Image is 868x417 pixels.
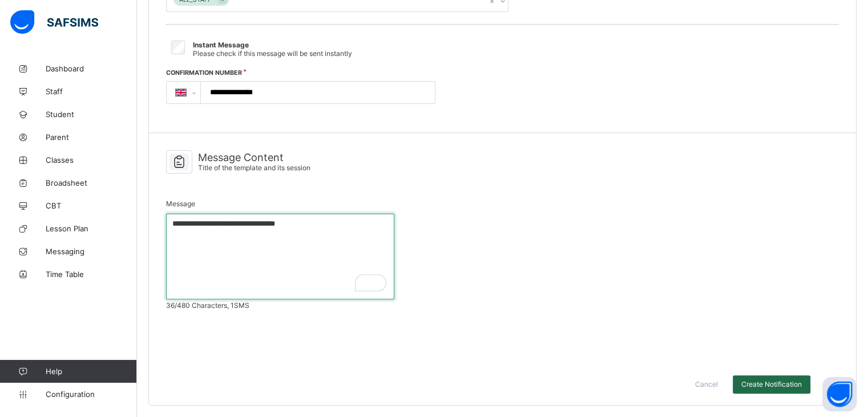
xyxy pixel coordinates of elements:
button: Open asap [822,377,857,411]
span: Classes [46,155,137,165]
span: Dashboard [46,64,137,73]
span: Staff [46,87,137,96]
span: Cancel [695,380,718,388]
span: Create Notification [741,380,802,388]
label: Confirmation Number [166,69,242,77]
span: CBT [46,201,137,210]
span: Messaging [46,247,137,256]
span: Time Table [46,270,137,279]
span: Message Content [198,151,310,163]
span: Lesson Plan [46,224,137,233]
span: Instant Message [193,41,249,49]
span: Help [46,367,136,376]
span: Configuration [46,390,136,399]
img: safsims [10,10,98,34]
span: Broadsheet [46,178,137,187]
span: 36 /480 Characters, 1 SMS [166,301,839,310]
span: Message [166,199,195,208]
span: Title of the template and its session [198,163,310,172]
textarea: To enrich screen reader interactions, please activate Accessibility in Grammarly extension settings [166,214,394,299]
span: Student [46,110,137,119]
span: Please check if this message will be sent instantly [193,49,352,58]
span: Parent [46,133,137,142]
